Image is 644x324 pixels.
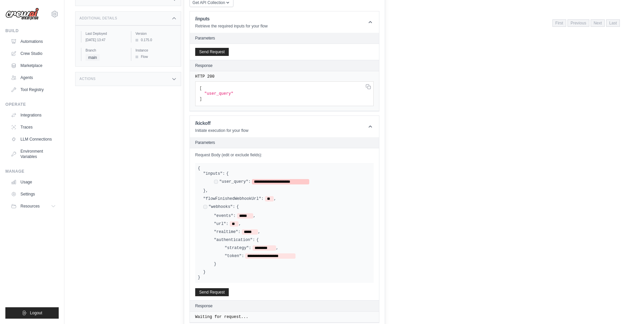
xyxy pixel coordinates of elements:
[253,213,256,219] span: ,
[8,36,59,47] a: Automations
[209,204,235,210] label: "webhooks":
[79,77,96,81] h3: Actions
[200,86,202,91] span: [
[258,229,260,235] span: ,
[591,19,605,27] span: Next
[136,31,175,36] label: Version
[8,48,59,59] a: Crew Studio
[86,31,125,36] label: Last Deployed
[195,48,229,56] button: Send Request
[8,134,59,145] a: LLM Connections
[225,253,244,259] label: "token":
[195,63,213,68] h2: Response
[192,14,628,31] nav: Pagination
[86,38,105,42] time: September 4, 2025 at 13:47 BST
[195,15,268,22] h1: /inputs
[214,237,255,243] label: "authentication":
[203,269,206,275] span: }
[198,275,200,280] span: }
[8,189,59,199] a: Settings
[5,8,39,20] img: Logo
[195,152,374,158] label: Request Body (edit or exclude fields):
[610,292,644,324] iframe: Chat Widget
[203,188,206,193] span: }
[568,19,589,27] span: Previous
[195,303,213,309] h2: Response
[236,204,239,210] span: {
[256,237,259,243] span: {
[274,196,276,201] span: ,
[195,314,374,320] pre: Waiting for request...
[214,261,216,267] span: }
[214,213,236,219] label: "events":
[20,204,40,209] span: Resources
[195,120,249,127] h1: /kickoff
[8,60,59,71] a: Marketplace
[195,128,249,133] p: Initiate execution for your flow
[30,310,42,316] span: Logout
[203,171,225,176] label: "inputs":
[195,74,374,79] pre: HTTP 200
[5,102,59,107] div: Operate
[276,245,278,251] span: ,
[8,110,59,120] a: Integrations
[225,245,251,251] label: "strategy":
[238,221,241,227] span: ,
[195,23,268,29] p: Retrieve the required inputs for your flow
[195,288,229,296] button: Send Request
[86,54,100,61] span: main
[226,171,229,176] span: {
[8,84,59,95] a: Tool Registry
[5,169,59,174] div: Manage
[552,19,620,27] nav: Pagination
[195,140,374,145] h2: Parameters
[195,35,374,41] h2: Parameters
[206,188,208,193] span: ,
[136,48,175,53] label: Instance
[136,37,175,43] div: 0.175.0
[8,201,59,212] button: Resources
[200,97,202,101] span: ]
[5,307,59,319] button: Logout
[204,91,233,96] span: "user_query"
[203,196,264,201] label: "flowFinishedWebhookUrl":
[8,177,59,187] a: Usage
[198,166,200,171] span: {
[86,48,125,53] label: Branch
[606,19,620,27] span: Last
[219,179,251,184] label: "user_query":
[136,54,175,59] div: Flow
[8,146,59,162] a: Environment Variables
[214,221,228,227] label: "url":
[5,28,59,33] div: Build
[214,229,240,235] label: "realtime":
[8,72,59,83] a: Agents
[79,16,117,20] h3: Additional Details
[8,122,59,133] a: Traces
[552,19,566,27] span: First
